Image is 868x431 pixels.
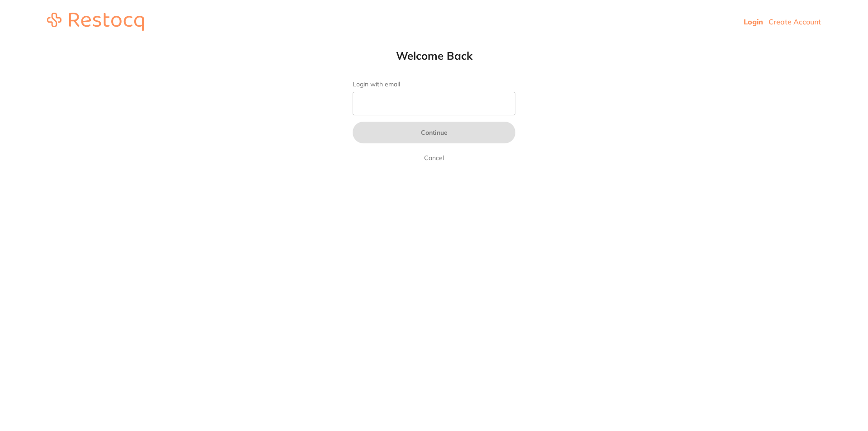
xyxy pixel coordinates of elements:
[422,152,446,163] a: Cancel
[769,17,821,26] a: Create Account
[744,17,763,26] a: Login
[335,49,533,62] h1: Welcome Back
[47,13,144,31] img: restocq_logo.svg
[353,81,515,88] label: Login with email
[353,122,515,143] button: Continue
